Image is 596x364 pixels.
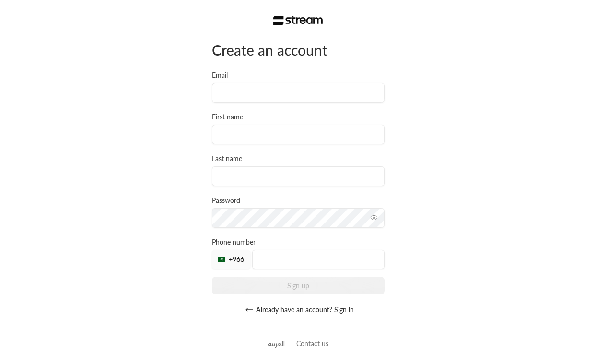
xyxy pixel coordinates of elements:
[366,210,382,225] button: toggle password visibility
[212,237,256,247] label: Phone number
[212,250,250,269] div: +966
[296,340,328,348] a: Contact us
[212,300,385,319] button: Already have an account? Sign in
[212,154,242,164] label: Last name
[212,70,228,80] label: Email
[212,112,243,122] label: First name
[273,16,323,25] img: Stream Logo
[212,41,385,59] div: Create an account
[296,339,328,349] button: Contact us
[212,196,240,205] label: Password
[268,335,285,352] a: العربية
